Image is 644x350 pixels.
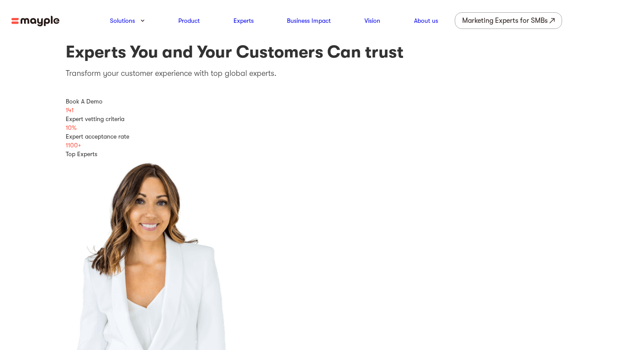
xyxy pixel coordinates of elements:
div: Top Experts [66,150,578,158]
img: arrow-down [141,19,145,22]
div: 10% [66,123,578,132]
a: Product [178,15,200,26]
div: Marketing Experts for SMBs [462,14,548,27]
img: mayple-logo [11,16,60,27]
div: 141 [66,106,578,114]
p: Transform your customer experience with top global experts. [66,68,578,79]
a: Experts [234,15,254,26]
div: 1100+ [66,141,578,150]
div: Book A Demo [66,97,578,106]
div: Expert acceptance rate [66,132,578,141]
a: Marketing Experts for SMBs [455,12,562,29]
div: Expert vetting criteria [66,114,578,123]
h1: Experts You and Your Customers Can trust [66,41,578,63]
a: About us [414,15,438,26]
a: Business Impact [287,15,331,26]
a: Vision [364,15,380,26]
a: Solutions [110,15,135,26]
